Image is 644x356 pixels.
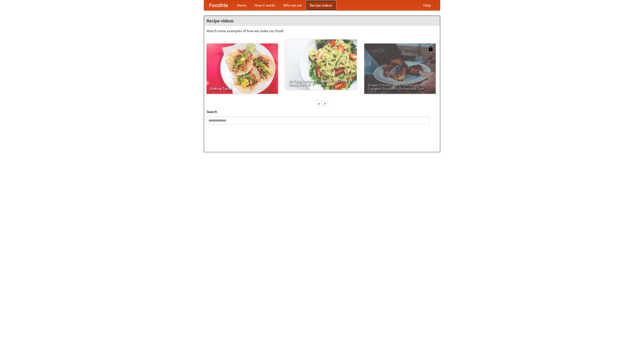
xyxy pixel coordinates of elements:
img: 483408.png [428,46,433,51]
div: « [317,100,321,107]
a: How it works [251,0,279,10]
a: Help [419,0,435,10]
a: FoodMe [204,0,233,10]
div: » [323,100,327,107]
a: Recipe videos [306,0,336,10]
p: Watch some examples of how we make our food! [207,28,437,33]
a: Making Tacos [207,44,278,94]
a: An Easy, Summery Tomato Pasta That's Ready for Fall [285,39,357,90]
a: Home [233,0,251,10]
h5: Search [207,109,437,114]
span: Making Tacos [210,87,274,90]
h4: Recipe videos [204,16,440,26]
a: Who we are [279,0,306,10]
span: An Easy, Summery Tomato Pasta That's Ready for Fall [289,79,353,86]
